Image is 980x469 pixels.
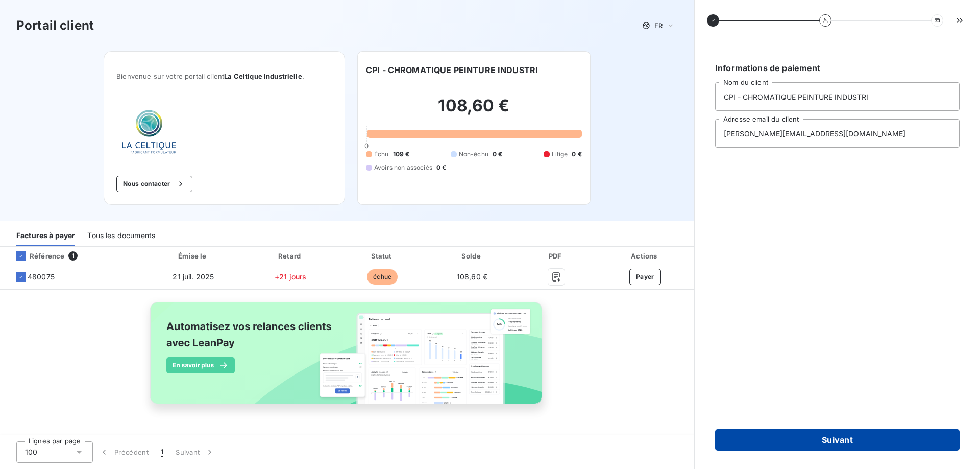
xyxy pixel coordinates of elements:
span: 0 € [436,163,446,172]
button: Payer [629,269,661,285]
h3: Portail client [16,16,94,35]
div: Solde [430,251,514,261]
input: placeholder [715,119,960,148]
span: Litige [552,150,568,159]
div: Émise le [145,251,242,261]
span: 109 € [393,150,410,159]
span: 0 € [493,150,502,159]
span: 480075 [28,272,55,282]
span: 108,60 € [457,272,487,281]
span: 1 [68,251,78,261]
span: La Celtique Industrielle [224,72,302,80]
div: Retard [246,251,335,261]
span: Échu [374,150,389,159]
span: FR [654,21,663,30]
img: banner [141,296,553,421]
span: +21 jours [275,272,306,281]
div: Tous les documents [87,225,155,246]
input: placeholder [715,82,960,111]
img: Company logo [116,105,182,159]
span: 100 [25,447,37,457]
span: Non-échu [459,150,488,159]
h2: 108,60 € [366,96,582,126]
span: Bienvenue sur votre portail client . [116,72,332,80]
h6: CPI - CHROMATIQUE PEINTURE INDUSTRI [366,64,538,76]
div: Actions [598,251,692,261]
div: PDF [519,251,594,261]
button: 1 [155,441,169,463]
span: 21 juil. 2025 [173,272,214,281]
div: Statut [339,251,426,261]
button: Précédent [93,441,155,463]
button: Suivant [715,429,960,451]
span: 1 [161,447,163,457]
span: Avoirs non associés [374,163,432,172]
button: Nous contacter [116,176,192,192]
span: échue [367,269,398,285]
span: 0 [364,142,369,150]
div: Référence [8,251,64,261]
span: 0 € [572,150,581,159]
div: Factures à payer [16,225,75,246]
h6: Informations de paiement [715,62,960,74]
button: Suivant [169,441,221,463]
